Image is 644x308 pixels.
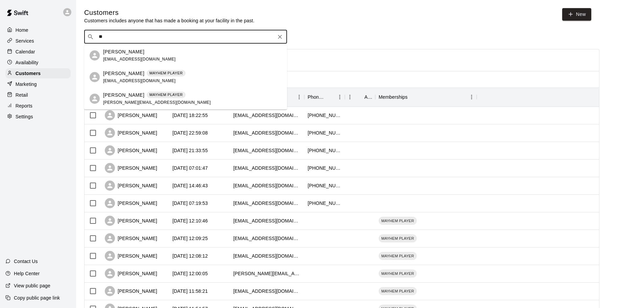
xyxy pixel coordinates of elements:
div: 2025-09-12 18:22:55 [172,112,208,119]
p: MAYHEM PLAYER [149,70,183,76]
div: MAYHEM PLAYER [379,287,417,295]
span: [EMAIL_ADDRESS][DOMAIN_NAME] [103,57,176,62]
div: [PERSON_NAME] [105,145,157,156]
button: Menu [335,92,345,102]
div: 2025-09-11 21:33:55 [172,147,208,154]
div: kecheverri2909@gmail.com [233,182,301,189]
a: Marketing [5,79,71,89]
div: Email [230,88,304,106]
div: Phone Number [304,88,345,106]
p: Calendar [16,48,35,55]
p: Retail [16,92,28,98]
div: +15169671874 [308,112,341,119]
p: Reports [16,102,32,109]
div: candice.hornung@gmail.com [233,270,301,277]
div: [PERSON_NAME] [105,110,157,120]
div: juniper391@gmail.com [233,235,301,242]
div: [PERSON_NAME] [105,163,157,173]
div: 2025-09-07 12:09:25 [172,235,208,242]
div: Age [345,88,375,106]
div: +15164067528 [308,182,341,189]
div: kbrannan925@gmail.com [233,288,301,294]
a: Customers [5,68,71,78]
div: 2025-09-07 12:10:46 [172,217,208,224]
span: [PERSON_NAME][EMAIL_ADDRESS][DOMAIN_NAME] [103,100,211,105]
div: +15169659905 [308,165,341,171]
p: MAYHEM PLAYER [149,92,183,98]
a: Services [5,36,71,46]
a: Home [5,25,71,35]
div: ros.gar98@gmail.com [233,147,301,154]
p: Home [16,27,28,33]
button: Sort [325,92,335,102]
a: New [562,8,591,21]
div: Search customers by name or email [84,30,287,44]
div: MAYHEM PLAYER [379,217,417,225]
div: [PERSON_NAME] [105,286,157,296]
div: 2025-09-08 07:19:53 [172,200,208,207]
button: Clear [275,32,285,42]
div: Memberships [379,88,408,106]
a: Reports [5,101,71,111]
div: [PERSON_NAME] [105,128,157,138]
div: [PERSON_NAME] [105,198,157,208]
div: Memberships [375,88,477,106]
p: Customers [16,70,41,77]
button: Menu [467,92,477,102]
div: +16318278295 [308,200,341,207]
div: [PERSON_NAME] [105,216,157,226]
span: MAYHEM PLAYER [379,288,417,294]
div: [PERSON_NAME] [105,268,157,279]
p: Contact Us [14,258,38,265]
div: MAYHEM PLAYER [379,269,417,278]
p: Marketing [16,81,37,88]
div: lma1085@hotmail.com [233,217,301,224]
div: jessasaro@gmail.com [233,165,301,171]
a: Retail [5,90,71,100]
span: MAYHEM PLAYER [379,218,417,223]
div: Mason Torres [90,72,100,82]
p: [PERSON_NAME] [103,48,144,55]
span: MAYHEM PLAYER [379,253,417,259]
p: Help Center [14,270,40,277]
div: Age [364,88,372,106]
button: Sort [355,92,364,102]
div: 2025-09-07 12:00:05 [172,270,208,277]
p: [PERSON_NAME] [103,92,144,99]
a: Settings [5,112,71,122]
div: +16464106302 [308,147,341,154]
button: Menu [294,92,304,102]
div: [PERSON_NAME] [105,181,157,191]
div: 2025-09-10 07:01:47 [172,165,208,171]
div: +19176131211 [308,129,341,136]
span: [EMAIL_ADDRESS][DOMAIN_NAME] [103,78,176,83]
div: MAYHEM PLAYER [379,234,417,242]
div: 2025-09-11 22:59:08 [172,129,208,136]
div: MAYHEM PLAYER [379,252,417,260]
a: Availability [5,57,71,68]
button: Menu [345,92,355,102]
div: jmalina217@gmail.com [233,112,301,119]
div: Mason Abbariao [90,94,100,104]
div: 2025-09-08 14:46:43 [172,182,208,189]
p: View public page [14,282,50,289]
p: [PERSON_NAME] [103,70,144,77]
span: MAYHEM PLAYER [379,236,417,241]
div: andrewjdolan@gmail.com [233,200,301,207]
div: 2025-09-07 11:58:21 [172,288,208,294]
p: Customers includes anyone that has made a booking at your facility in the past. [84,17,255,24]
p: Copy public page link [14,294,60,301]
div: Mason Lieberman [90,50,100,61]
a: Calendar [5,47,71,57]
p: Settings [16,113,33,120]
div: abattaglia51@yahoo.com [233,129,301,136]
div: alexandramchale@gmail.com [233,253,301,259]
